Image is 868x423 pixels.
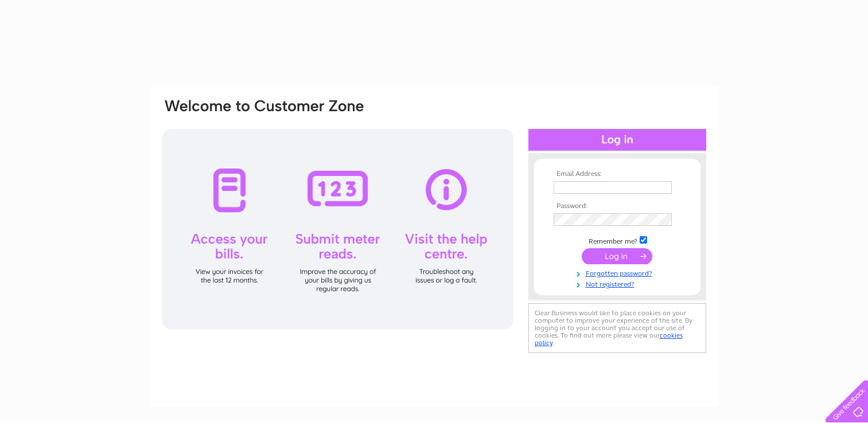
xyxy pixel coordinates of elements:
a: Forgotten password? [554,267,684,278]
th: Password: [551,202,684,210]
a: Not registered? [554,278,684,289]
td: Remember me? [551,234,684,246]
div: Clear Business would like to place cookies on your computer to improve your experience of the sit... [528,303,706,353]
th: Email Address: [551,170,684,178]
input: Submit [582,248,652,264]
a: cookies policy [535,331,683,347]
